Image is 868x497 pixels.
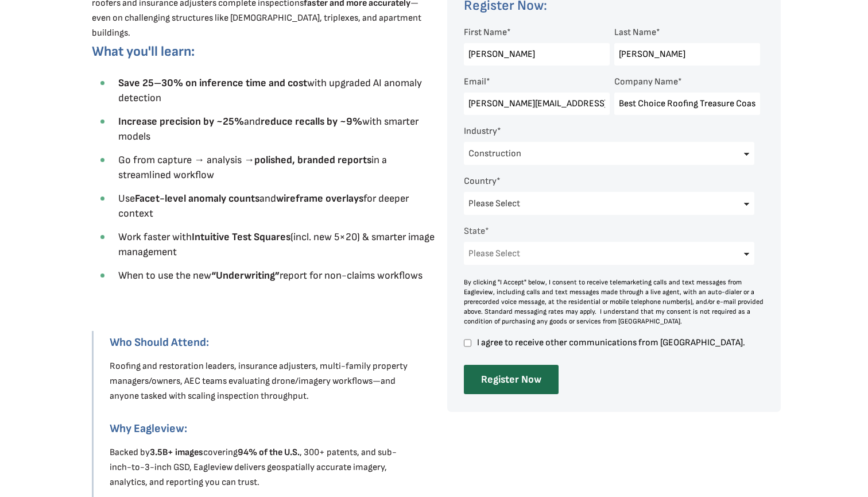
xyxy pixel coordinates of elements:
strong: Save 25–30% on inference time and cost [118,77,307,89]
span: Go from capture → analysis → in a streamlined workflow [118,154,387,181]
span: When to use the new report for non-claims workflows [118,269,423,282]
strong: Intuitive Test Squares [192,231,290,243]
strong: Why Eagleview: [110,422,187,436]
span: Roofing and restoration leaders, insurance adjusters, multi-family property managers/owners, AEC ... [110,361,408,402]
strong: 94% of the U.S. [238,447,300,458]
strong: reduce recalls by ~9% [261,115,362,128]
span: Email [464,76,486,87]
span: with upgraded AI anomaly detection [118,77,422,104]
input: Register Now [464,365,559,394]
span: Company Name [614,76,678,87]
strong: Increase precision by ~25% [118,115,244,128]
span: Last Name [614,27,656,38]
span: Backed by covering , 300+ patents, and sub-inch-to-3-inch GSD, Eagleview delivers geospatially ac... [110,447,397,488]
strong: “Underwriting” [211,269,280,282]
span: and with smarter models [118,115,418,142]
span: State [464,226,485,237]
strong: polished, branded reports [254,154,371,166]
strong: Facet-level anomaly counts [135,192,259,205]
span: Industry [464,126,497,137]
span: Country [464,176,497,187]
span: First Name [464,27,507,38]
span: What you'll learn: [92,43,195,60]
span: Use and for deeper context [118,192,409,219]
span: I agree to receive other communications from [GEOGRAPHIC_DATA]. [475,338,760,348]
span: Work faster with (incl. new 5×20) & smarter image management [118,231,435,258]
div: By clicking "I Accept" below, I consent to receive telemarketing calls and text messages from Eag... [464,278,765,326]
strong: wireframe overlays [276,192,363,205]
strong: Who Should Attend: [110,336,209,349]
input: I agree to receive other communications from [GEOGRAPHIC_DATA]. [464,338,471,348]
strong: 3.5B+ images [150,447,203,458]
